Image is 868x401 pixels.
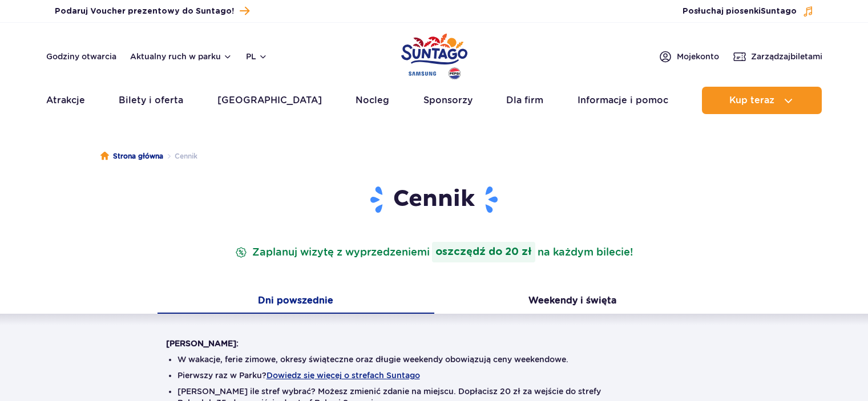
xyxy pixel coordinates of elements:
[217,87,322,114] a: [GEOGRAPHIC_DATA]
[702,87,822,114] button: Kup teraz
[683,6,797,17] span: Posłuchaj piosenki
[177,370,691,381] li: Pierwszy raz w Parku?
[761,7,797,15] span: Suntago
[119,87,183,114] a: Bilety i oferta
[578,87,668,114] a: Informacje i pomoc
[166,185,703,214] h1: Cennik
[246,51,268,62] button: pl
[55,6,234,17] span: Podaruj Voucher prezentowy do Suntago!
[659,50,719,63] a: Mojekonto
[356,87,389,114] a: Nocleg
[233,242,635,262] p: Zaplanuj wizytę z wyprzedzeniem na każdym bilecie!
[401,29,467,81] a: Park of Poland
[46,87,85,114] a: Atrakcje
[683,6,814,17] button: Posłuchaj piosenkiSuntago
[55,3,249,19] a: Podaruj Voucher prezentowy do Suntago!
[677,51,719,62] span: Moje konto
[733,50,822,63] a: Zarządzajbiletami
[166,339,239,348] strong: [PERSON_NAME]:
[158,290,434,314] button: Dni powszednie
[177,354,691,365] li: W wakacje, ferie zimowe, okresy świąteczne oraz długie weekendy obowiązują ceny weekendowe.
[432,242,535,262] strong: oszczędź do 20 zł
[506,87,543,114] a: Dla firm
[434,290,711,314] button: Weekendy i święta
[423,87,473,114] a: Sponsorzy
[46,51,116,62] a: Godziny otwarcia
[751,51,822,62] span: Zarządzaj biletami
[130,52,232,61] button: Aktualny ruch w parku
[100,151,163,162] a: Strona główna
[163,151,197,162] li: Cennik
[729,95,774,106] span: Kup teraz
[267,371,420,380] button: Dowiedz się więcej o strefach Suntago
